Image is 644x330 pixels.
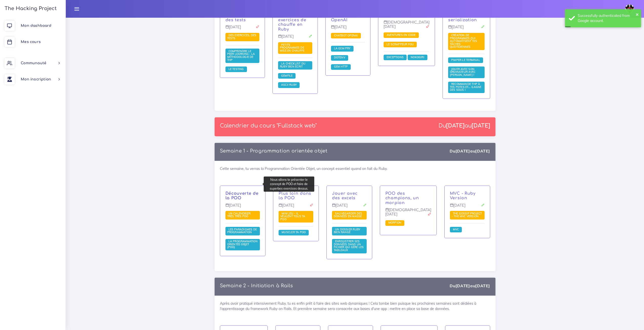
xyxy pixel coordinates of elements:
[334,212,363,218] a: Sauvegarder des données en masse
[385,33,417,37] a: Aventures en code
[384,20,429,33] p: [DEMOGRAPHIC_DATA][DATE]
[333,34,359,37] a: Chatbot OpenAI
[439,123,490,129] div: Du au
[448,25,485,33] p: [DATE]
[331,13,349,22] a: Chatbot OpenAI
[280,83,298,87] a: ASCII Ruby
[446,123,465,129] strong: [DATE]
[280,43,306,52] a: Petits programmes de mise en chauffe
[334,212,363,218] span: Sauvegarder des données en masse
[334,240,364,252] a: Enregistrer ses données dans un fichier qui gère les tableaux
[636,12,639,17] button: ×
[450,191,475,201] a: MVC - Ruby Version
[385,208,431,220] p: [DEMOGRAPHIC_DATA][DATE]
[455,283,470,288] strong: [DATE]
[385,33,417,37] span: Aventures en code
[333,56,346,59] a: Dotenv
[450,283,490,289] div: Du au
[452,212,482,218] a: The Gossip Project - The MVC version
[450,82,481,92] span: Recommande THP à tes potes et... gagne des sous !
[227,34,257,40] a: Des exercices, des tests
[227,33,257,40] span: Des exercices, des tests
[225,13,252,22] a: Découverte des tests
[21,24,51,28] span: Mon dashboard
[450,203,485,211] p: [DATE]
[450,82,481,92] a: Recommande THP à tes potes et... gagne des sous !
[3,6,57,11] h3: The Hacking Project
[387,221,403,225] a: Morpion
[450,34,477,49] a: Création de programmes qui automatisent tes tâches quotidiennes
[225,25,260,33] p: [DATE]
[220,148,327,153] a: Semaine 1 - Programmation orientée objet
[332,191,358,201] a: Jouer avec des excels
[280,74,294,78] a: Gemfile
[21,40,41,44] span: Mes cours
[215,161,495,271] div: Cette semaine, tu verras la Programmation Orientée Objet, un concept essentiel quand on fait du R...
[280,231,307,234] a: Muscler ta POO
[475,148,490,153] strong: [DATE]
[455,148,470,153] strong: [DATE]
[227,212,251,218] span: Un calendrier très très PÔÔ
[385,191,419,205] a: POO des champions, un morpion
[280,212,305,221] span: Mini jeu - il veulent tous ta POO
[331,25,365,33] p: [DATE]
[225,203,260,211] p: [DATE]
[280,212,305,221] a: Mini jeu - il veulent tous ta POO
[452,212,482,218] span: The Gossip Project - The MVC version
[450,33,477,49] span: Création de programmes qui automatisent tes tâches quotidiennes
[227,228,257,234] a: Les paradigmes de programmation
[332,203,367,211] p: [DATE]
[472,123,490,129] strong: [DATE]
[385,56,405,59] a: Exceptions
[280,74,294,77] span: Gemfile
[333,47,352,50] span: La gem PRY
[21,77,51,81] span: Mon inscription
[278,34,312,42] p: [DATE]
[452,228,460,231] a: MVC
[280,83,298,86] span: ASCII Ruby
[225,191,259,201] a: Découverte de la POO
[279,191,311,201] a: Plus loin dans la POO
[450,68,475,77] a: Jouer avec son ordinateur avec [PERSON_NAME] !
[625,4,634,13] img: avatar
[450,148,490,154] div: Du au
[450,58,481,62] a: Pimper le terminal
[264,177,314,192] div: Nous allons te présenter le concept de POO et faire de superbes exercices dessus.
[334,228,360,234] a: Un dossier Ruby bien rangé
[475,283,490,288] strong: [DATE]
[280,62,305,68] span: La checklist du Ruby bien écrit
[21,61,46,65] span: Communauté
[278,13,306,32] a: Quelques exercices de chauffe en Ruby
[280,62,305,69] a: La checklist du Ruby bien écrit
[220,123,317,129] p: Calendrier du cours "Fullstack web"
[385,42,415,46] a: Le scrappeur fou
[578,13,637,24] div: Successfully authenticated from Google account.
[227,68,245,71] a: Le testing
[333,65,349,68] span: Gem HTTP
[279,203,313,211] p: [DATE]
[227,240,258,249] a: La Programmation Orientée Objet (POO)
[333,65,349,69] a: Gem HTTP
[387,221,403,224] span: Morpion
[333,34,359,37] span: Chatbot OpenAI
[385,55,405,59] span: Exceptions
[409,56,426,59] a: Nokogiri
[227,212,251,218] a: Un calendrier très très PÔÔ
[220,283,293,288] a: Semaine 2 - Initiation à Rails
[227,50,255,62] a: Comprendre le peer learning : la méthodologie de THP
[448,13,485,22] a: Automatisation, serialization
[409,55,426,59] span: Nokogiri
[333,47,352,50] a: La gem PRY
